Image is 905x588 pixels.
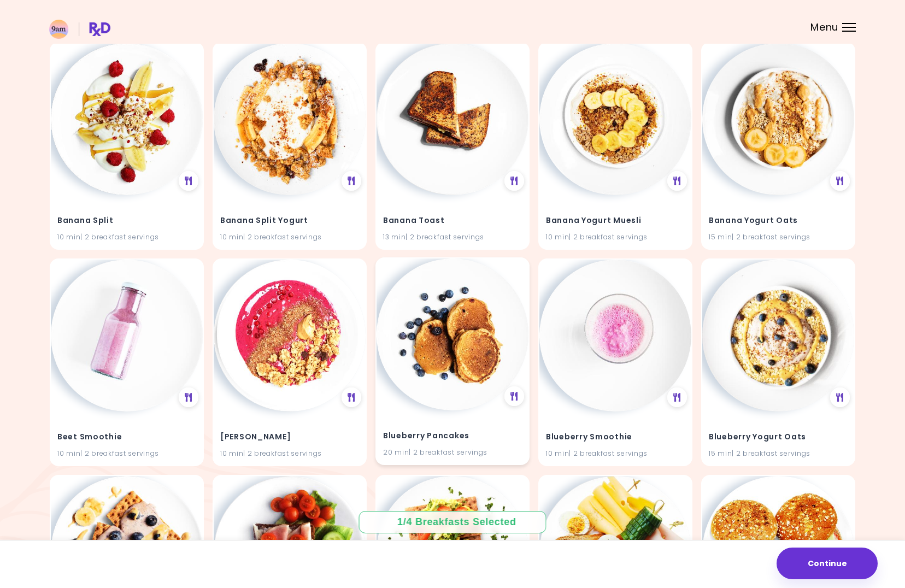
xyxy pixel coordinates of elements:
[220,448,359,458] div: 10 min | 2 breakfast servings
[709,428,848,446] h4: Blueberry Yogurt Oats
[504,171,524,191] div: See Meal Plan
[667,171,687,191] div: See Meal Plan
[49,20,110,39] img: RxDiet
[546,212,685,230] h4: Banana Yogurt Muesli
[342,171,361,191] div: See Meal Plan
[220,428,359,446] h4: Berry Muesli
[57,428,196,446] h4: Beet Smoothie
[342,387,361,407] div: See Meal Plan
[220,232,359,242] div: 10 min | 2 breakfast servings
[667,387,687,407] div: See Meal Plan
[546,448,685,458] div: 10 min | 2 breakfast servings
[546,428,685,446] h4: Blueberry Smoothie
[777,548,878,579] button: Continue
[57,232,196,242] div: 10 min | 2 breakfast servings
[709,232,848,242] div: 15 min | 2 breakfast servings
[179,387,198,407] div: See Meal Plan
[709,212,848,230] h4: Banana Yogurt Oats
[57,212,196,230] h4: Banana Split
[709,448,848,458] div: 15 min | 2 breakfast servings
[179,171,198,191] div: See Meal Plan
[383,427,522,445] h4: Blueberry Pancakes
[57,448,196,458] div: 10 min | 2 breakfast servings
[830,387,850,407] div: See Meal Plan
[383,232,522,242] div: 13 min | 2 breakfast servings
[546,232,685,242] div: 10 min | 2 breakfast servings
[220,212,359,230] h4: Banana Split Yogurt
[397,515,508,529] div: 1 / 4 Breakfasts Selected
[383,447,522,457] div: 20 min | 2 breakfast servings
[504,386,524,406] div: See Meal Plan
[830,171,850,191] div: See Meal Plan
[810,22,838,32] span: Menu
[383,212,522,230] h4: Banana Toast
